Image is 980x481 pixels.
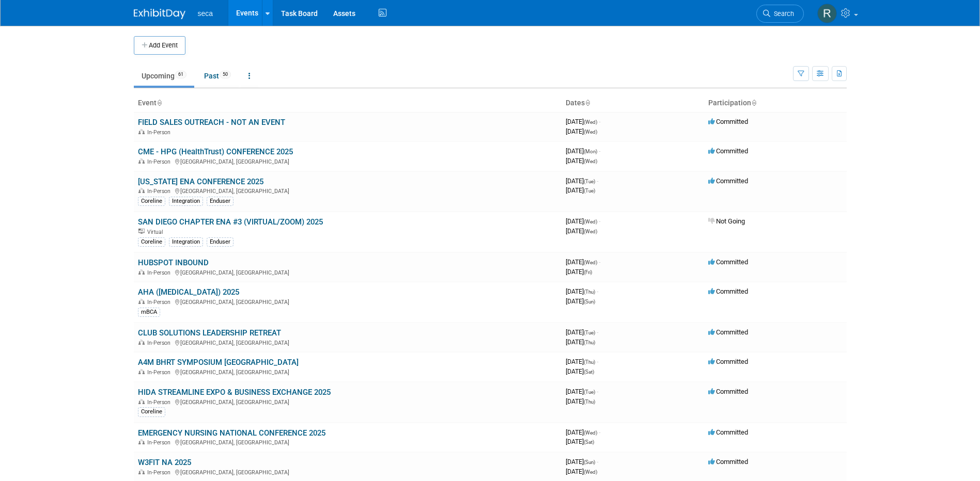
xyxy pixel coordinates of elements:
[566,358,598,365] span: [DATE]
[585,99,590,107] a: Sort by Start Date
[147,399,174,406] span: In-Person
[207,197,234,206] div: Enduser
[138,328,281,338] a: CLUB SOLUTIONS LEADERSHIP RETREAT
[584,289,595,295] span: (Thu)
[566,367,594,375] span: [DATE]
[584,129,597,135] span: (Wed)
[584,158,597,164] span: (Wed)
[138,129,145,134] img: In-Person Event
[708,118,748,125] span: Committed
[708,388,748,395] span: Committed
[138,468,557,476] div: [GEOGRAPHIC_DATA], [GEOGRAPHIC_DATA]
[566,127,597,135] span: [DATE]
[198,9,213,18] span: seca
[566,147,600,155] span: [DATE]
[584,229,597,234] span: (Wed)
[566,468,597,475] span: [DATE]
[566,297,595,305] span: [DATE]
[220,71,231,78] span: 50
[584,389,595,395] span: (Tue)
[584,149,597,154] span: (Mon)
[597,358,598,365] span: -
[138,367,557,376] div: [GEOGRAPHIC_DATA], [GEOGRAPHIC_DATA]
[566,227,597,235] span: [DATE]
[566,217,600,225] span: [DATE]
[708,458,748,466] span: Committed
[756,5,804,23] a: Search
[138,439,145,444] img: In-Person Event
[584,359,595,365] span: (Thu)
[584,179,595,184] span: (Tue)
[751,99,756,107] a: Sort by Participation Type
[138,237,165,247] div: Coreline
[708,258,748,266] span: Committed
[599,428,600,436] span: -
[584,188,595,194] span: (Tue)
[138,428,325,438] a: EMERGENCY NURSING NATIONAL CONFERENCE 2025
[138,269,145,275] img: In-Person Event
[597,388,598,395] span: -
[138,229,145,234] img: Virtual Event
[708,287,748,295] span: Committed
[708,328,748,336] span: Committed
[134,36,185,55] button: Add Event
[147,269,174,276] span: In-Person
[562,94,704,112] th: Dates
[138,147,293,156] a: CME - HPG (HealthTrust) CONFERENCE 2025
[708,147,748,155] span: Committed
[147,129,174,136] span: In-Person
[817,4,837,23] img: Rachel Jordan
[597,287,598,295] span: -
[584,299,595,304] span: (Sun)
[138,188,145,193] img: In-Person Event
[584,459,595,465] span: (Sun)
[138,287,239,297] a: AHA ([MEDICAL_DATA]) 2025
[584,430,597,436] span: (Wed)
[584,219,597,225] span: (Wed)
[138,297,557,306] div: [GEOGRAPHIC_DATA], [GEOGRAPHIC_DATA]
[138,397,557,406] div: [GEOGRAPHIC_DATA], [GEOGRAPHIC_DATA]
[147,340,174,346] span: In-Person
[138,358,299,367] a: A4M BHRT SYMPOSIUM [GEOGRAPHIC_DATA]
[708,428,748,436] span: Committed
[138,217,323,227] a: SAN DIEGO CHAPTER ENA #3 (VIRTUAL/ZOOM) 2025
[708,358,748,365] span: Committed
[599,118,600,125] span: -
[157,99,162,107] a: Sort by Event Name
[584,330,595,335] span: (Tue)
[134,9,185,19] img: ExhibitDay
[708,177,748,185] span: Committed
[566,287,598,295] span: [DATE]
[138,438,557,446] div: [GEOGRAPHIC_DATA], [GEOGRAPHIC_DATA]
[138,388,331,397] a: HIDA STREAMLINE EXPO & BUSINESS EXCHANGE 2025
[138,469,145,474] img: In-Person Event
[599,258,600,266] span: -
[134,66,194,86] a: Upcoming61
[566,428,600,436] span: [DATE]
[566,268,592,276] span: [DATE]
[138,177,263,186] a: [US_STATE] ENA CONFERENCE 2025
[138,308,160,317] div: mBCA
[138,340,145,345] img: In-Person Event
[566,157,597,165] span: [DATE]
[147,299,174,306] span: In-Person
[584,439,594,445] span: (Sat)
[207,237,234,247] div: Enduser
[566,328,598,336] span: [DATE]
[138,258,209,267] a: HUBSPOT INBOUND
[566,258,600,266] span: [DATE]
[147,369,174,376] span: In-Person
[147,439,174,446] span: In-Person
[196,66,239,86] a: Past50
[138,118,285,127] a: FIELD SALES OUTREACH - NOT AN EVENT
[566,438,594,445] span: [DATE]
[584,399,595,405] span: (Thu)
[597,177,598,185] span: -
[566,458,598,466] span: [DATE]
[138,299,145,304] img: In-Person Event
[147,469,174,476] span: In-Person
[566,177,598,185] span: [DATE]
[770,10,794,18] span: Search
[138,197,165,206] div: Coreline
[704,94,847,112] th: Participation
